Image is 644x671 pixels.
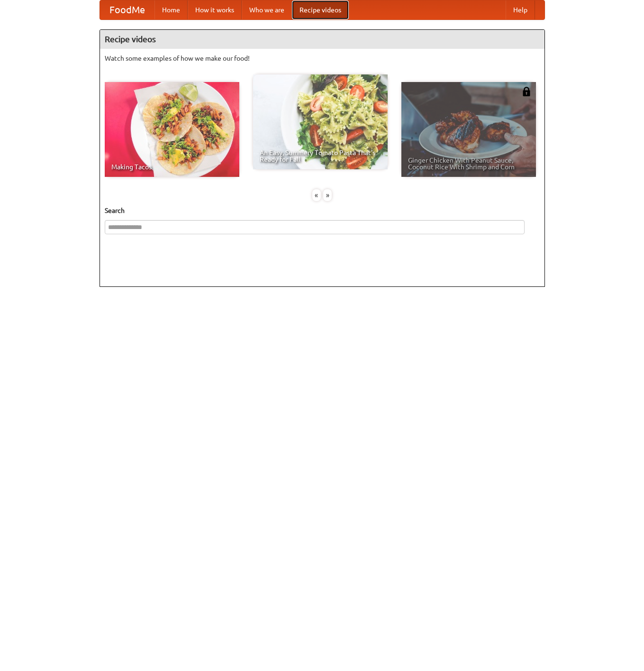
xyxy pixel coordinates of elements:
a: Recipe videos [292,0,349,19]
p: Watch some examples of how we make our food! [105,54,540,63]
h4: Recipe videos [100,30,544,49]
a: How it works [188,0,242,19]
div: » [323,189,332,201]
img: 483408.png [522,87,531,96]
span: An Easy, Summery Tomato Pasta That's Ready for Fall [260,149,381,163]
a: An Easy, Summery Tomato Pasta That's Ready for Fall [253,74,388,169]
a: Home [154,0,188,19]
div: « [312,189,321,201]
a: FoodMe [100,0,154,19]
a: Who we are [242,0,292,19]
span: Making Tacos [111,164,233,170]
a: Making Tacos [105,82,239,177]
h5: Search [105,206,540,215]
a: Help [506,0,535,19]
